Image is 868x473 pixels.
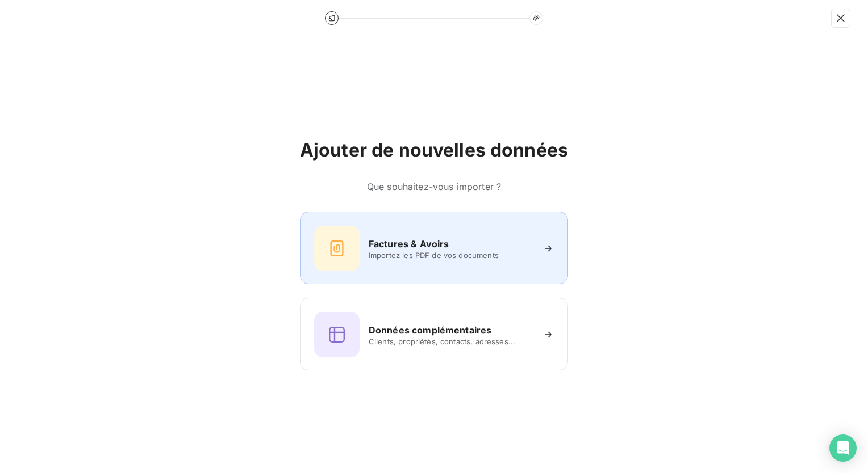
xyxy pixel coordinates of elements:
[369,337,533,346] span: Clients, propriétés, contacts, adresses...
[300,139,568,162] h2: Ajouter de nouvelles données
[369,251,533,260] span: Importez les PDF de vos documents
[300,180,568,193] h6: Que souhaitez-vous importer ?
[829,434,857,462] div: Open Intercom Messenger
[369,237,449,251] h6: Factures & Avoirs
[369,323,491,337] h6: Données complémentaires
